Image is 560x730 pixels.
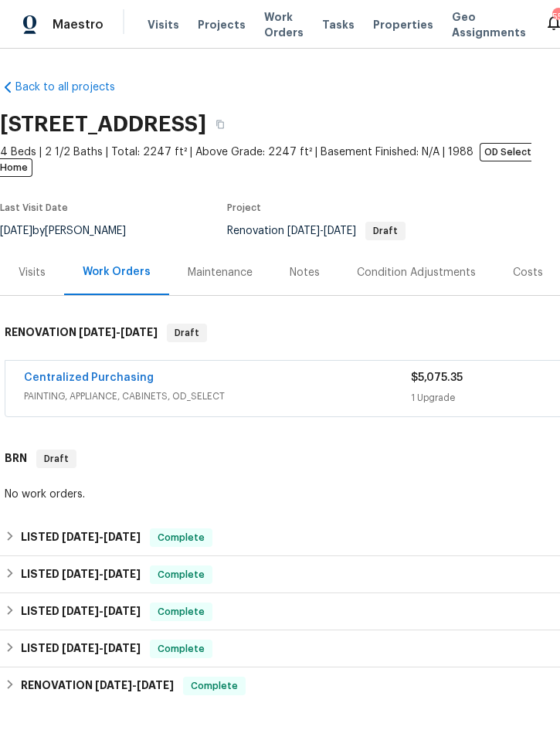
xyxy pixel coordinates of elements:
[83,264,151,280] div: Work Orders
[79,327,116,338] span: [DATE]
[324,226,356,236] span: [DATE]
[62,643,99,654] span: [DATE]
[411,372,463,383] span: $5,075.35
[62,606,99,616] span: [DATE]
[148,17,179,32] span: Visits
[206,110,234,138] button: Copy Address
[188,265,253,280] div: Maintenance
[513,265,543,280] div: Costs
[62,569,99,579] span: [DATE]
[151,641,211,657] span: Complete
[287,226,356,236] span: -
[19,265,46,280] div: Visits
[62,643,141,654] span: -
[287,226,320,236] span: [DATE]
[62,531,141,542] span: -
[104,606,141,616] span: [DATE]
[151,604,211,620] span: Complete
[21,528,141,547] h6: LISTED
[198,17,246,32] span: Projects
[151,567,211,582] span: Complete
[95,680,132,691] span: [DATE]
[5,450,27,468] h6: BRN
[452,9,526,40] span: Geo Assignments
[168,325,205,341] span: Draft
[104,643,141,654] span: [DATE]
[137,680,174,691] span: [DATE]
[62,531,99,542] span: [DATE]
[151,530,211,545] span: Complete
[227,226,406,236] span: Renovation
[21,603,141,621] h6: LISTED
[367,226,404,236] span: Draft
[290,265,320,280] div: Notes
[21,640,141,658] h6: LISTED
[185,678,244,694] span: Complete
[79,327,158,338] span: -
[21,677,174,695] h6: RENOVATION
[373,17,433,32] span: Properties
[227,203,261,212] span: Project
[53,17,104,32] span: Maestro
[120,327,158,338] span: [DATE]
[38,451,75,467] span: Draft
[24,372,154,383] a: Centralized Purchasing
[104,569,141,579] span: [DATE]
[21,565,141,584] h6: LISTED
[357,265,476,280] div: Condition Adjustments
[264,9,304,40] span: Work Orders
[5,324,158,342] h6: RENOVATION
[62,569,141,579] span: -
[62,606,141,616] span: -
[104,531,141,542] span: [DATE]
[322,19,355,30] span: Tasks
[95,680,174,691] span: -
[24,389,411,404] span: PAINTING, APPLIANCE, CABINETS, OD_SELECT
